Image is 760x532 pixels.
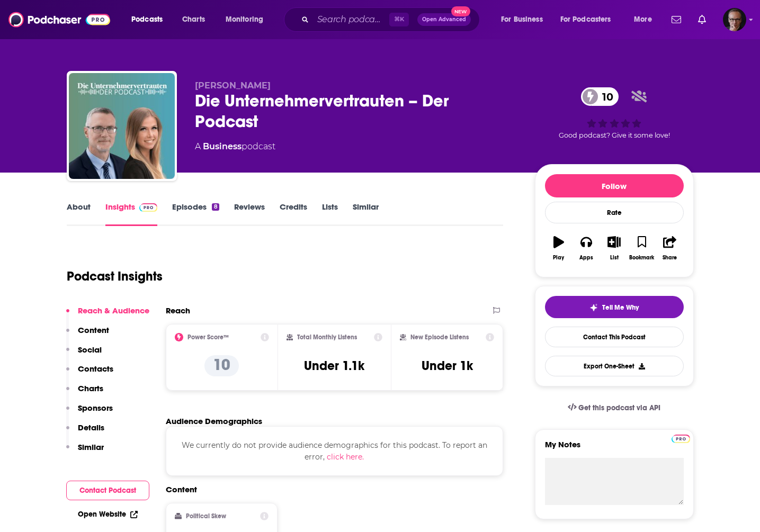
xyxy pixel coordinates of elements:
span: Open Advanced [422,17,466,22]
button: Bookmark [628,229,656,267]
h2: Power Score™ [187,333,229,341]
span: Podcasts [131,12,163,27]
button: Share [656,229,683,267]
button: Show profile menu [723,8,746,31]
p: Social [78,345,102,355]
button: open menu [124,11,176,28]
h1: Podcast Insights [67,268,163,284]
button: Export One-Sheet [545,356,684,376]
a: Reviews [234,202,265,226]
a: About [67,202,91,226]
span: Charts [182,12,205,27]
div: A podcast [195,140,275,153]
h2: Reach [166,305,190,315]
a: Pro website [672,433,690,443]
div: 10Good podcast? Give it some love! [535,80,694,146]
div: Bookmark [629,255,654,261]
button: Sponsors [66,403,113,422]
a: Show notifications dropdown [694,11,710,29]
span: New [451,6,470,16]
button: Similar [66,442,104,462]
button: Contact Podcast [66,481,149,500]
span: For Business [501,12,543,27]
div: Rate [545,202,684,223]
span: 10 [592,87,619,106]
a: InsightsPodchaser Pro [105,202,158,226]
p: 10 [204,355,239,376]
input: Search podcasts, credits, & more... [313,11,389,28]
div: Play [553,255,564,261]
div: Apps [579,255,593,261]
a: Episodes8 [172,202,219,226]
a: Show notifications dropdown [667,11,685,29]
button: open menu [218,11,277,28]
button: Contacts [66,364,113,383]
h3: Under 1k [422,358,473,374]
span: Get this podcast via API [578,403,660,412]
p: Reach & Audience [78,305,149,315]
div: List [610,255,619,261]
h2: Audience Demographics [166,416,262,426]
p: Details [78,422,104,432]
p: Contacts [78,364,113,374]
a: 10 [581,87,619,106]
div: 8 [212,203,219,211]
span: Monitoring [226,12,263,27]
button: click here. [327,451,364,463]
a: Business [203,141,242,151]
button: open menu [627,11,665,28]
h2: New Episode Listens [410,333,469,341]
button: Content [66,325,109,345]
button: tell me why sparkleTell Me Why [545,296,684,318]
a: Lists [322,202,338,226]
span: We currently do not provide audience demographics for this podcast. To report an error, [182,440,487,462]
a: Get this podcast via API [559,395,669,421]
img: Podchaser - Follow, Share and Rate Podcasts [8,10,110,30]
img: tell me why sparkle [589,303,598,312]
div: Share [663,255,677,261]
h3: Under 1.1k [304,358,364,374]
button: open menu [553,11,627,28]
span: Tell Me Why [602,303,639,312]
button: open menu [494,11,556,28]
button: Apps [573,229,600,267]
span: Good podcast? Give it some love! [559,131,670,139]
p: Charts [78,383,103,393]
a: Charts [175,11,211,28]
img: Podchaser Pro [672,435,690,443]
a: Similar [353,202,379,226]
a: Contact This Podcast [545,327,684,347]
span: More [634,12,652,27]
button: Open AdvancedNew [417,13,471,26]
img: Die Unternehmervertrauten – Der Podcast [69,73,175,179]
button: Details [66,422,104,442]
button: Social [66,345,102,364]
span: Logged in as experts2podcasts [723,8,746,31]
p: Sponsors [78,403,113,413]
h2: Total Monthly Listens [297,333,357,341]
p: Content [78,325,109,335]
h2: Content [166,484,495,494]
span: [PERSON_NAME] [195,80,271,91]
button: Charts [66,383,103,403]
label: My Notes [545,439,684,458]
span: For Podcasters [560,12,611,27]
h2: Political Skew [186,512,226,520]
a: Open Website [78,510,138,519]
p: Similar [78,442,104,452]
div: Search podcasts, credits, & more... [294,7,490,32]
img: Podchaser Pro [139,203,158,212]
button: Play [545,229,573,267]
button: List [600,229,628,267]
span: ⌘ K [389,13,409,26]
button: Reach & Audience [66,305,149,325]
img: User Profile [723,8,746,31]
a: Credits [280,202,307,226]
button: Follow [545,174,684,197]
